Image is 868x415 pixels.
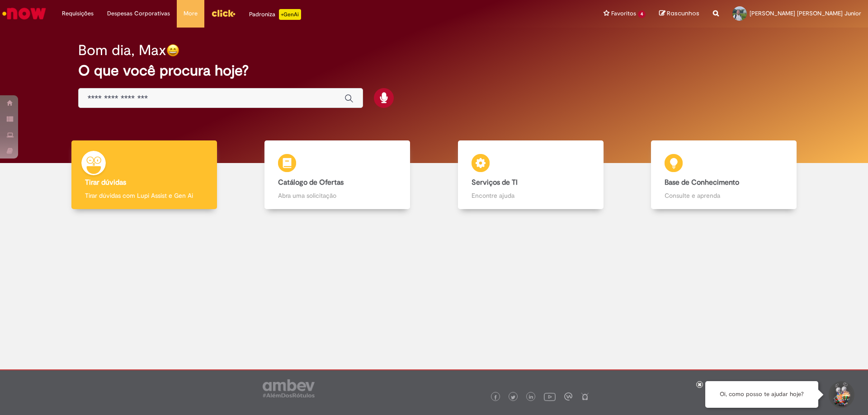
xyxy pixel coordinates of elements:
a: Rascunhos [659,9,699,18]
b: Base de Conhecimento [665,178,739,187]
a: Catálogo de Ofertas Abra uma solicitação [241,140,434,210]
div: Padroniza [249,9,301,20]
img: ServiceNow [1,5,47,23]
p: +GenAi [279,9,301,20]
span: [PERSON_NAME] [PERSON_NAME] Junior [750,9,861,17]
img: logo_footer_twitter.png [511,395,515,400]
span: Requisições [62,9,94,18]
img: logo_footer_facebook.png [493,395,498,400]
h2: O que você procura hoje? [78,63,790,79]
p: Tirar dúvidas com Lupi Assist e Gen Ai [85,191,203,200]
p: Abra uma solicitação [278,191,396,200]
span: 4 [638,10,646,18]
button: Iniciar Conversa de Suporte [827,381,854,408]
a: Serviços de TI Encontre ajuda [434,140,627,210]
a: Base de Conhecimento Consulte e aprenda [627,140,821,210]
b: Tirar dúvidas [85,178,126,187]
img: click_logo_yellow_360x200.png [211,6,236,20]
img: logo_footer_naosei.png [581,392,589,401]
span: More [184,9,198,18]
p: Encontre ajuda [472,191,590,200]
span: Rascunhos [667,9,699,18]
img: logo_footer_youtube.png [544,391,556,402]
b: Serviços de TI [472,178,518,187]
img: happy-face.png [166,44,179,57]
h2: Bom dia, Max [78,42,166,58]
a: Tirar dúvidas Tirar dúvidas com Lupi Assist e Gen Ai [47,140,241,210]
img: logo_footer_ambev_rotulo_gray.png [263,379,315,397]
img: logo_footer_workplace.png [564,392,572,401]
img: logo_footer_linkedin.png [529,395,533,400]
b: Catálogo de Ofertas [278,178,344,187]
p: Consulte e aprenda [665,191,783,200]
span: Despesas Corporativas [107,9,170,18]
span: Favoritos [611,9,636,18]
div: Oi, como posso te ajudar hoje? [705,381,818,408]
